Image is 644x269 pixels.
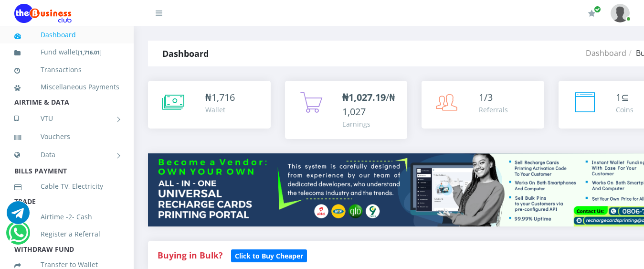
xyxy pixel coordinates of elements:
span: Renew/Upgrade Subscription [594,6,601,13]
a: Miscellaneous Payments [14,76,119,98]
a: Register a Referral [14,223,119,245]
b: ₦1,027.19 [342,91,386,104]
span: 1/3 [479,91,493,104]
a: Dashboard [586,48,626,58]
strong: Buying in Bulk? [158,249,222,261]
a: VTU [14,107,119,130]
a: Chat for support [7,208,30,224]
a: Dashboard [14,24,119,46]
a: Click to Buy Cheaper [231,249,307,261]
div: Earnings [342,119,398,129]
a: ₦1,716 Wallet [148,81,271,129]
div: ₦ [205,90,235,105]
i: Renew/Upgrade Subscription [588,10,595,17]
b: 1,716.01 [80,49,100,56]
a: ₦1,027.19/₦1,027 Earnings [285,81,408,139]
a: Vouchers [14,126,119,148]
small: [ ] [78,49,102,56]
a: 1/3 Referrals [422,81,544,129]
img: User [611,4,630,22]
span: /₦1,027 [342,91,395,118]
a: Data [14,143,119,167]
div: Referrals [479,105,508,115]
span: 1 [616,91,621,104]
a: Chat for support [9,228,28,244]
a: Cable TV, Electricity [14,175,119,197]
img: Logo [14,4,72,23]
div: Wallet [205,105,235,115]
div: Coins [616,105,633,115]
div: ⊆ [616,90,633,105]
strong: Dashboard [162,48,209,59]
a: Fund wallet[1,716.01] [14,41,119,64]
a: Transactions [14,59,119,81]
a: Airtime -2- Cash [14,206,119,228]
span: 1,716 [211,91,235,104]
b: Click to Buy Cheaper [235,251,303,260]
